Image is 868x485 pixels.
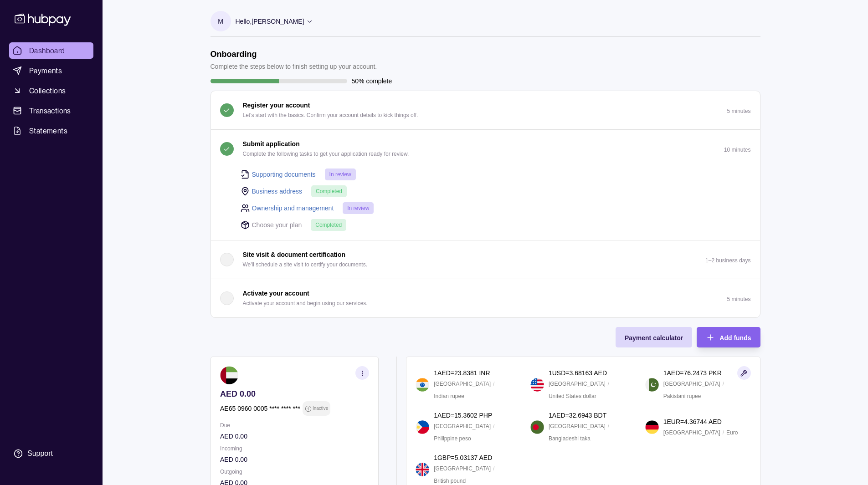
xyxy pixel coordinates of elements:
p: Pakistani rupee [663,391,701,401]
p: Incoming [220,444,369,454]
p: Site visit & document certification [243,250,346,260]
img: ph [416,420,429,434]
p: 10 minutes [724,147,751,153]
img: in [416,378,429,392]
span: Completed [316,188,342,194]
p: / [493,379,494,389]
button: Submit application Complete the following tasks to get your application ready for review.10 minutes [211,130,760,168]
p: [GEOGRAPHIC_DATA] [434,421,491,431]
p: Hello, [PERSON_NAME] [236,16,304,26]
p: Submit application [243,139,300,149]
p: [GEOGRAPHIC_DATA] [663,379,720,389]
p: 1 USD = 3.68163 AED [549,368,607,378]
p: / [723,379,724,389]
span: Payment calculator [625,334,683,342]
p: AED 0.00 [220,389,369,399]
p: Complete the steps below to finish setting up your account. [211,61,377,71]
p: [GEOGRAPHIC_DATA] [549,379,606,389]
button: Register your account Let's start with the basics. Confirm your account details to kick things of... [211,91,760,129]
p: [GEOGRAPHIC_DATA] [434,379,491,389]
a: Transactions [9,102,93,119]
span: Add funds [719,334,751,342]
a: Payments [9,62,93,79]
button: Site visit & document certification We'll schedule a site visit to certify your documents.1–2 bus... [211,240,760,279]
p: Inactive [312,403,328,414]
p: AED 0.00 [220,454,369,465]
p: 5 minutes [727,108,750,114]
button: Activate your account Activate your account and begin using our services.5 minutes [211,279,760,317]
p: / [723,428,724,438]
span: Transactions [29,105,71,116]
p: Due [220,420,369,430]
p: Outgoing [220,467,369,477]
img: de [645,420,659,434]
img: us [530,378,544,392]
p: 50% complete [352,76,392,86]
p: 1–2 business days [705,257,750,264]
span: Dashboard [29,45,65,56]
p: Let's start with the basics. Confirm your account details to kick things off. [243,110,418,120]
img: pk [645,378,659,392]
p: Indian rupee [434,391,464,401]
p: 1 GBP = 5.03137 AED [434,453,492,463]
p: 5 minutes [727,296,750,302]
p: [GEOGRAPHIC_DATA] [549,421,606,431]
p: Choose your plan [252,220,302,230]
p: AED 0.00 [220,431,369,441]
p: Register your account [243,100,310,110]
img: ae [220,366,238,384]
p: / [493,421,494,431]
p: 1 AED = 32.6943 BDT [549,410,606,420]
p: Euro [726,428,738,438]
p: 1 AED = 23.8381 INR [434,368,490,378]
span: Payments [29,65,62,76]
p: [GEOGRAPHIC_DATA] [663,428,720,438]
p: Philippine peso [434,434,471,444]
img: gb [416,463,429,476]
p: Bangladeshi taka [549,434,591,444]
p: / [493,464,494,474]
p: M [218,16,223,26]
p: 1 AED = 76.2473 PKR [663,368,722,378]
p: 1 EUR = 4.36744 AED [663,417,722,427]
a: Collections [9,82,93,99]
p: / [608,421,609,431]
h1: Onboarding [211,49,377,59]
a: Business address [252,186,303,196]
div: Submit application Complete the following tasks to get your application ready for review.10 minutes [211,168,760,240]
a: Dashboard [9,42,93,59]
span: Statements [29,125,67,136]
img: bd [530,420,544,434]
span: In review [347,205,369,211]
p: / [608,379,609,389]
p: Activate your account [243,288,309,298]
span: Collections [29,85,66,96]
span: Completed [315,222,342,228]
a: Statements [9,123,93,139]
button: Payment calculator [616,327,692,347]
button: Add funds [697,327,760,347]
div: Support [27,449,53,459]
p: We'll schedule a site visit to certify your documents. [243,260,368,270]
p: Complete the following tasks to get your application ready for review. [243,149,409,159]
p: Activate your account and begin using our services. [243,298,368,308]
p: 1 AED = 15.3602 PHP [434,410,492,420]
span: In review [329,171,351,178]
p: [GEOGRAPHIC_DATA] [434,464,491,474]
p: United States dollar [549,391,596,401]
a: Support [9,444,93,463]
a: Supporting documents [252,169,316,179]
a: Ownership and management [252,203,334,213]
